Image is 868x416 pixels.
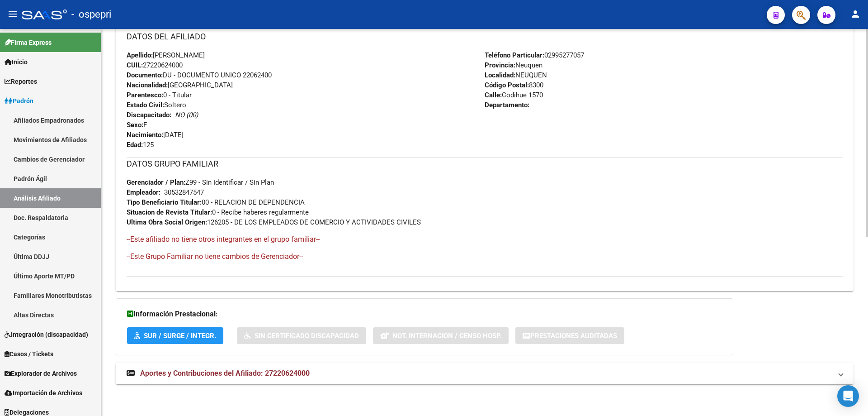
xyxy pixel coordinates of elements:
span: Firma Express [5,38,52,48]
strong: Documento: [127,71,163,79]
strong: Calle: [485,91,502,99]
strong: Sexo: [127,121,143,129]
span: Inicio [5,57,28,67]
strong: Parentesco: [127,91,163,99]
strong: Situacion de Revista Titular: [127,208,212,216]
strong: Estado Civil: [127,101,164,109]
span: 8300 [485,81,543,89]
strong: Ultima Obra Social Origen: [127,218,207,226]
span: Casos / Tickets [5,349,53,359]
h3: DATOS GRUPO FAMILIAR [127,158,843,170]
strong: Teléfono Particular: [485,51,544,59]
span: 00 - RELACION DE DEPENDENCIA [127,198,305,206]
button: Prestaciones Auditadas [515,327,624,344]
span: Sin Certificado Discapacidad [255,332,359,340]
h4: --Este Grupo Familiar no tiene cambios de Gerenciador-- [127,252,843,262]
h4: --Este afiliado no tiene otros integrantes en el grupo familiar-- [127,234,843,244]
button: SUR / SURGE / INTEGR. [127,327,223,344]
span: [GEOGRAPHIC_DATA] [127,81,233,89]
span: [PERSON_NAME] [127,51,205,59]
span: 02995277057 [485,51,584,59]
span: SUR / SURGE / INTEGR. [144,332,216,340]
span: Codihue 1570 [485,91,543,99]
h3: Información Prestacional: [127,308,722,320]
span: Integración (discapacidad) [5,330,88,339]
span: Explorador de Archivos [5,368,77,378]
span: 0 - Recibe haberes regularmente [127,208,309,216]
span: Soltero [127,101,186,109]
i: NO (00) [175,111,198,119]
span: Z99 - Sin Identificar / Sin Plan [127,178,274,186]
span: Importación de Archivos [5,388,82,398]
strong: Nacionalidad: [127,81,168,89]
mat-icon: menu [7,9,18,19]
strong: Departamento: [485,101,529,109]
span: F [127,121,147,129]
span: Not. Internacion / Censo Hosp. [392,332,501,340]
strong: Discapacitado: [127,111,171,119]
mat-icon: person [850,9,861,19]
span: [DATE] [127,131,184,139]
span: 126205 - DE LOS EMPLEADOS DE COMERCIO Y ACTIVIDADES CIVILES [127,218,421,226]
div: Open Intercom Messenger [837,385,859,407]
span: NEUQUEN [485,71,547,79]
span: Reportes [5,77,37,86]
strong: Código Postal: [485,81,529,89]
strong: Nacimiento: [127,131,163,139]
span: Neuquen [485,61,542,69]
strong: Edad: [127,141,143,149]
span: 125 [127,141,154,149]
span: 27220624000 [127,61,183,69]
strong: Provincia: [485,61,515,69]
button: Sin Certificado Discapacidad [237,327,366,344]
strong: Apellido: [127,51,153,59]
button: Not. Internacion / Censo Hosp. [373,327,509,344]
strong: Gerenciador / Plan: [127,178,185,186]
strong: Tipo Beneficiario Titular: [127,198,202,206]
div: 30532847547 [164,187,204,197]
span: Aportes y Contribuciones del Afiliado: 27220624000 [140,369,310,378]
strong: CUIL: [127,61,143,69]
span: Padrón [5,96,33,106]
strong: Localidad: [485,71,515,79]
strong: Empleador: [127,188,160,196]
span: Prestaciones Auditadas [530,332,617,340]
mat-expansion-panel-header: Aportes y Contribuciones del Afiliado: 27220624000 [116,363,854,384]
span: DU - DOCUMENTO UNICO 22062400 [127,71,272,79]
span: 0 - Titular [127,91,192,99]
h3: DATOS DEL AFILIADO [127,30,843,43]
span: - ospepri [71,5,111,24]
